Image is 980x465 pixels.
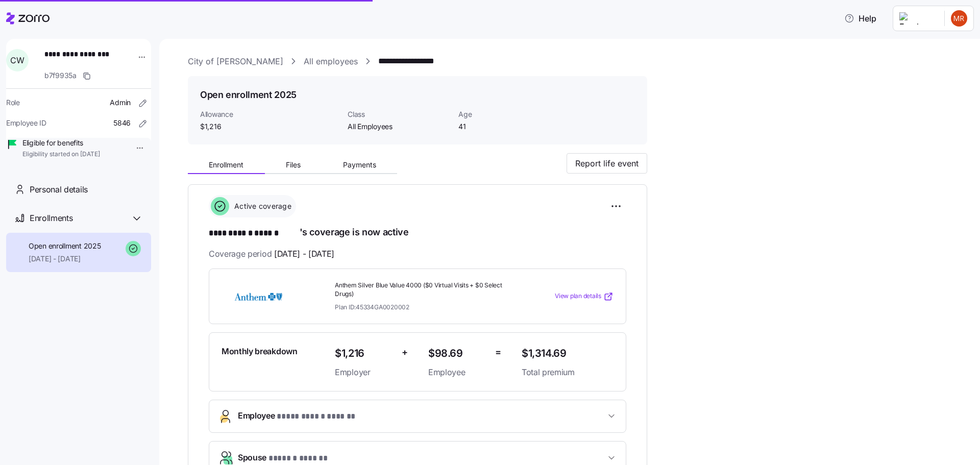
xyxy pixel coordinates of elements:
span: Help [844,12,876,25]
span: Admin [110,97,131,108]
span: $1,314.69 [522,345,614,362]
button: Report life event [567,153,647,174]
span: Employer [335,366,394,379]
span: Age [458,109,561,119]
span: Allowance [200,109,339,119]
span: Enrollments [30,212,72,225]
h1: Open enrollment 2025 [200,88,297,101]
span: Files [286,161,301,168]
span: Employee ID [6,118,46,128]
span: $1,216 [200,121,339,132]
img: Anthem [222,285,295,308]
span: Total premium [522,366,614,379]
img: Employer logo [899,12,936,25]
span: Open enrollment 2025 [29,241,101,251]
button: Help [836,8,885,29]
span: 41 [458,121,561,132]
span: [DATE] - [DATE] [274,248,334,260]
img: 3195e87c565853e12fbf35f2f2e9eff8 [951,10,967,27]
span: Class [348,109,450,119]
span: C W [10,56,24,64]
span: = [495,345,501,360]
span: Enrollment [209,161,243,168]
span: $98.69 [428,345,487,362]
span: 5846 [113,118,131,128]
span: Coverage period [209,248,334,260]
span: Employee [428,366,487,379]
span: Report life event [575,157,639,169]
a: City of [PERSON_NAME] [188,55,283,68]
span: Employee [238,409,372,423]
span: Anthem Silver Blue Value 4000 ($0 Virtual Visits + $0 Select Drugs) [335,281,513,299]
a: View plan details [555,291,614,302]
span: + [402,345,408,360]
h1: 's coverage is now active [209,226,626,240]
span: b7f9935a [44,70,77,81]
span: Spouse [238,451,331,465]
span: View plan details [555,291,601,301]
a: All employees [304,55,358,68]
span: Personal details [30,183,88,196]
span: $1,216 [335,345,394,362]
span: [DATE] - [DATE] [29,254,101,264]
span: Eligibility started on [DATE] [22,150,100,159]
span: All Employees [348,121,450,132]
span: Plan ID: 45334GA0020002 [335,303,409,311]
span: Eligible for benefits [22,138,100,148]
span: Monthly breakdown [222,345,298,358]
span: Payments [343,161,376,168]
span: Role [6,97,20,108]
span: Active coverage [231,201,291,211]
